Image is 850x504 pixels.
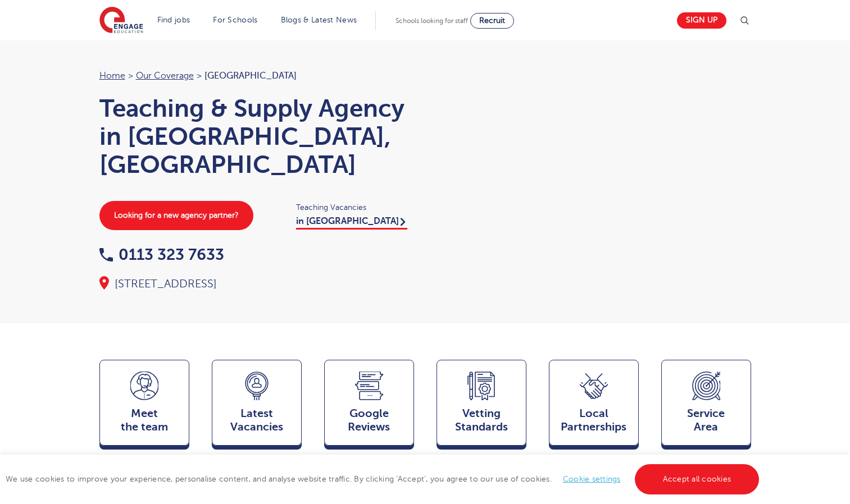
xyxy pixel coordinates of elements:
a: For Schools [213,16,257,24]
a: Accept all cookies [635,464,760,494]
span: Google Reviews [330,407,408,434]
span: We use cookies to improve your experience, personalise content, and analyse website traffic. By c... [6,475,762,483]
h1: Teaching & Supply Agency in [GEOGRAPHIC_DATA], [GEOGRAPHIC_DATA] [99,94,414,178]
a: Meetthe team [99,360,189,451]
a: Local Partnerships [549,360,639,451]
span: Vetting Standards [443,407,520,434]
a: Our coverage [136,71,194,81]
a: ServiceArea [661,360,751,451]
span: Meet the team [106,407,183,434]
span: > [197,71,202,81]
a: Home [99,71,125,81]
a: Sign up [677,12,726,29]
a: Recruit [470,13,514,29]
span: Teaching Vacancies [296,201,414,214]
a: LatestVacancies [212,360,302,451]
a: VettingStandards [437,360,526,451]
a: Find jobs [157,16,190,24]
span: [GEOGRAPHIC_DATA] [204,71,297,81]
nav: breadcrumb [99,68,414,83]
span: Latest Vacancies [218,407,296,434]
img: Engage Education [99,7,143,35]
a: Looking for a new agency partner? [99,201,253,230]
span: Recruit [479,16,505,25]
a: Cookie settings [563,475,621,483]
span: Service Area [667,407,745,434]
span: Local Partnerships [555,407,633,434]
span: Schools looking for staff [396,17,468,25]
a: GoogleReviews [324,360,414,451]
span: > [128,71,133,81]
a: Blogs & Latest News [281,16,357,24]
div: [STREET_ADDRESS] [99,276,414,292]
a: 0113 323 7633 [99,246,224,263]
a: in [GEOGRAPHIC_DATA] [296,216,407,230]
